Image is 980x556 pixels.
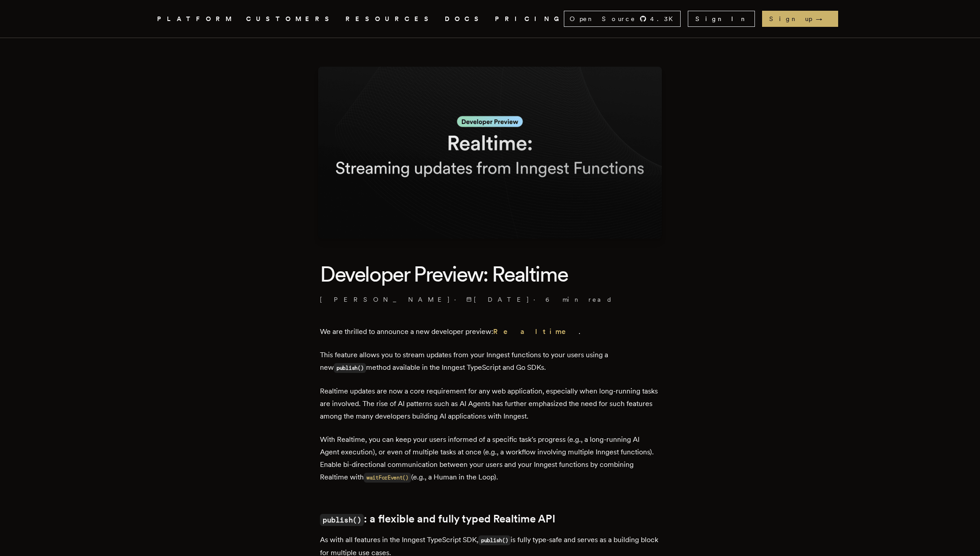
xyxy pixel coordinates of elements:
code: publish() [478,535,511,545]
a: Sign In [688,11,755,27]
a: DOCS [445,13,484,25]
p: With Realtime, you can keep your users informed of a specific task's progress (e.g., a long-runni... [320,433,660,484]
button: PLATFORM [157,13,235,25]
a: PRICING [495,13,564,25]
p: We are thrilled to announce a new developer preview: . [320,325,660,338]
p: This feature allows you to stream updates from your Inngest functions to your users using a new m... [320,349,660,374]
code: publish() [320,514,364,526]
a: [PERSON_NAME] [320,295,451,304]
code: waitForEvent() [364,473,411,483]
h1: Developer Preview: Realtime [320,260,660,288]
img: Featured image for Developer Preview: Realtime blog post [318,67,662,239]
h2: : a flexible and fully typed Realtime API [320,513,660,526]
code: publish() [334,363,366,373]
a: waitForEvent() [364,473,411,481]
button: RESOURCES [345,13,434,25]
span: 4.3 K [650,14,678,23]
p: Realtime updates are now a core requirement for any web application, especially when long-running... [320,385,660,423]
a: CUSTOMERS [246,13,335,25]
a: Sign up [762,11,838,27]
a: Realtime [493,327,579,336]
span: Open Source [570,14,636,23]
span: → [816,14,831,23]
p: · · [320,295,660,304]
span: [DATE] [466,295,530,304]
span: 6 min read [545,295,613,304]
